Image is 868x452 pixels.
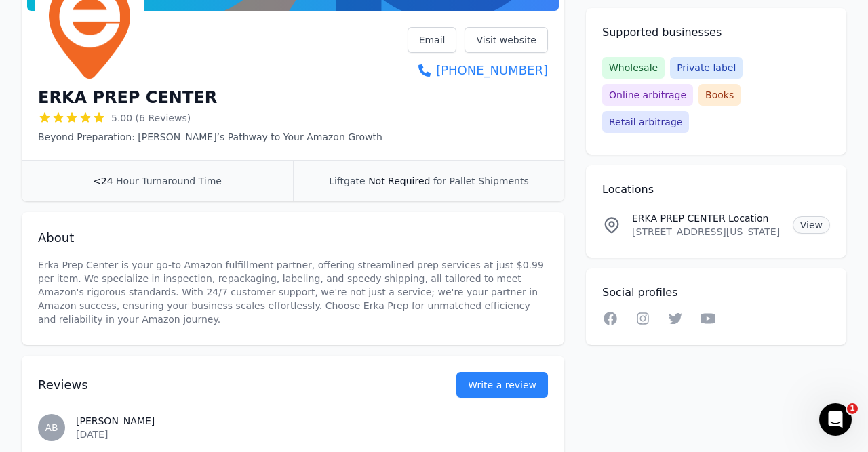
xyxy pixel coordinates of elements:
[38,228,548,247] h2: About
[632,211,782,225] p: ERKA PREP CENTER Location
[76,429,108,440] time: [DATE]
[111,111,191,125] span: 5.00 (6 Reviews)
[38,130,382,144] p: Beyond Preparation: [PERSON_NAME]’s Pathway to Your Amazon Growth
[408,27,457,53] a: Email
[698,84,741,106] span: Books
[433,176,529,186] span: for Pallet Shipments
[602,24,830,41] h2: Supported businesses
[602,111,689,133] span: Retail arbitrage
[602,182,830,198] h2: Locations
[408,61,548,80] a: [PHONE_NUMBER]
[602,285,830,301] h2: Social profiles
[602,57,665,79] span: Wholesale
[847,403,858,414] span: 1
[116,176,222,186] span: Hour Turnaround Time
[793,216,830,234] a: View
[38,375,413,394] h2: Reviews
[93,176,113,186] span: <24
[45,423,58,432] span: AB
[329,176,365,186] span: Liftgate
[819,403,852,436] iframe: Intercom live chat
[76,414,548,428] h3: [PERSON_NAME]
[670,57,743,79] span: Private label
[456,372,548,398] a: Write a review
[38,87,217,108] h1: ERKA PREP CENTER
[602,84,693,106] span: Online arbitrage
[465,27,548,53] a: Visit website
[368,176,430,186] span: Not Required
[632,225,782,239] p: [STREET_ADDRESS][US_STATE]
[38,258,548,326] p: Erka Prep Center is your go-to Amazon fulfillment partner, offering streamlined prep services at ...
